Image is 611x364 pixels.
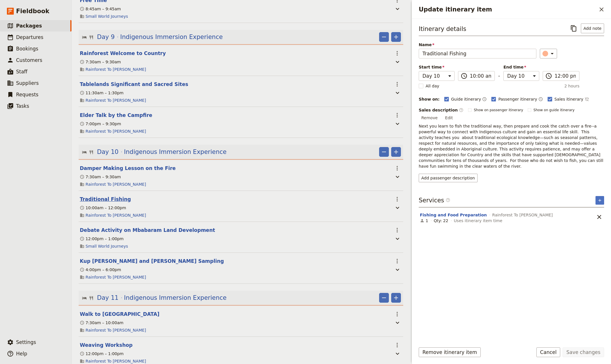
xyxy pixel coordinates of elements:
div: 10:00am – 12:00pm [80,205,126,211]
button: Remove [379,293,389,303]
span: Help [16,351,27,357]
button: Remove service [594,212,604,222]
button: Add passenger description [419,174,478,182]
button: Edit this itinerary item [80,342,133,349]
div: 1 [420,218,428,224]
button: Edit this service option [420,212,487,218]
span: Rainforest To [PERSON_NAME] [492,212,553,218]
div: 11:30am – 1:30pm [80,90,123,96]
span: End time [503,64,539,70]
select: End time [503,71,539,81]
span: Requests [16,92,38,97]
div: 12:00pm – 1:00pm [80,351,124,357]
h3: Services [419,196,450,205]
button: Time not shown on sales itinerary [585,96,589,103]
button: Actions [392,225,402,235]
div: 7:30am – 9:30am [80,174,121,180]
span: Bookings [16,46,38,52]
a: Rainforest To [PERSON_NAME] [86,97,146,103]
button: Actions [392,309,402,319]
button: Edit this itinerary item [80,258,224,265]
button: Time shown on passenger itinerary [538,96,543,103]
span: Day 10 [97,148,119,156]
a: Rainforest To [PERSON_NAME] [86,358,146,364]
span: Customers [16,57,42,63]
span: Passenger itinerary [498,96,537,102]
span: Packages [16,23,42,29]
span: ​ [461,73,468,79]
span: Indigenous Immersion Experience [124,293,226,302]
p: Next you learn to fish the traditional way, then prepare and cook the catch over a fire--a powerf... [419,123,604,169]
div: 7:30am – 10:00am [80,320,123,326]
button: Edit this itinerary item [80,227,215,234]
button: Edit day information [82,148,226,156]
button: Edit this itinerary item [80,112,152,119]
button: Time shown on guide itinerary [482,96,487,103]
span: Name [419,42,536,48]
span: Settings [16,339,36,345]
button: Edit [443,113,455,122]
button: Actions [392,256,402,266]
button: Save changes [562,347,604,357]
label: Sales description [419,107,463,113]
div: ​ [543,50,556,57]
a: Rainforest To [PERSON_NAME] [86,128,146,134]
span: Suppliers [16,80,39,86]
span: Uses itinerary item time [454,218,502,224]
span: Indigenous Immersion Experience [124,148,226,156]
button: Edit this itinerary item [80,81,188,88]
button: Cancel [536,347,560,357]
span: ​ [459,108,463,112]
button: Edit this itinerary item [80,196,131,203]
input: Name [419,49,536,58]
button: Copy itinerary item [569,24,579,33]
a: Rainforest To [PERSON_NAME] [86,274,146,280]
input: ​ [470,73,491,79]
span: Show on passenger itinerary [474,108,523,112]
h3: Itinerary details [419,25,466,33]
button: Add service inclusion [596,196,604,205]
span: Sales itinerary [554,96,583,102]
span: ​ [446,198,450,202]
div: 12:00pm – 1:00pm [80,236,124,242]
div: 4:00pm – 6:00pm [80,267,121,273]
button: Edit this itinerary item [80,50,166,57]
button: Add [391,147,401,157]
h2: Update itinerary item [419,5,597,14]
div: 7:30am – 9:30am [80,59,121,65]
span: Tasks [16,103,29,109]
button: Close drawer [597,5,606,14]
span: Guide itinerary [451,96,481,102]
select: Start time [419,71,455,81]
span: Departures [16,34,43,40]
button: Actions [392,194,402,204]
span: Fieldbook [16,7,49,15]
button: Actions [392,79,402,89]
button: Remove [379,32,389,42]
span: 2 hours [564,83,579,89]
button: Actions [392,163,402,173]
a: Rainforest To [PERSON_NAME] [86,212,146,218]
button: Edit this itinerary item [80,165,176,172]
span: Day 9 [97,33,115,41]
a: Small World Journeys [86,13,128,19]
span: ​ [446,198,450,205]
button: Add note [581,24,604,33]
span: Start time [419,64,455,70]
a: Small World Journeys [86,243,128,249]
div: 8:45am – 9:45am [80,6,121,12]
button: ​ [540,49,557,58]
span: Staff [16,69,28,75]
button: Remove itinerary item [419,347,481,357]
button: Edit day information [82,33,223,41]
span: Day 11 [97,293,119,302]
span: ​ [545,73,552,79]
span: All day [426,83,439,89]
button: Edit day information [82,293,226,302]
button: Remove [419,113,440,122]
button: Add [391,32,401,42]
div: 7:00pm – 9:30pm [80,121,121,127]
span: Indigenous Immersion Experience [120,33,223,41]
